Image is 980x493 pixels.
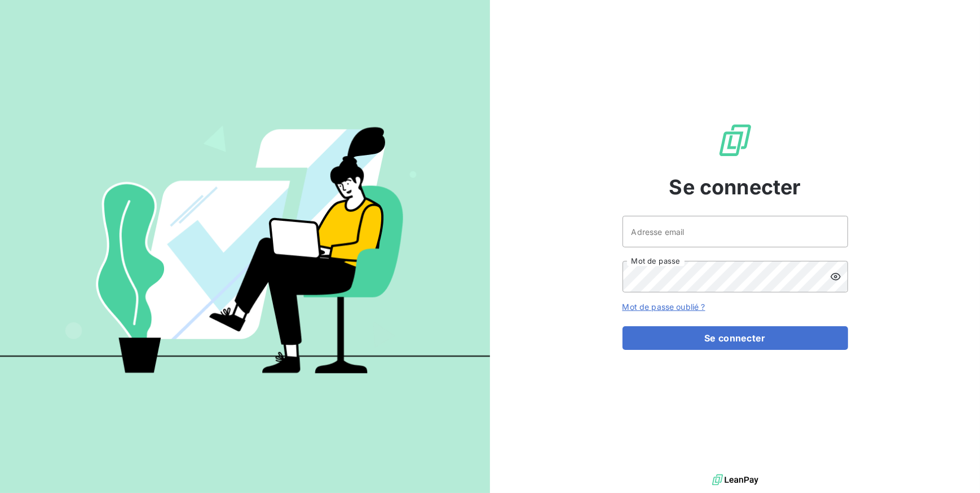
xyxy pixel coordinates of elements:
[717,122,753,158] img: Logo LeanPay
[623,302,705,312] a: Mot de passe oublié ?
[623,326,848,350] button: Se connecter
[712,472,758,488] img: logo
[669,172,801,202] span: Se connecter
[623,216,848,247] input: placeholder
